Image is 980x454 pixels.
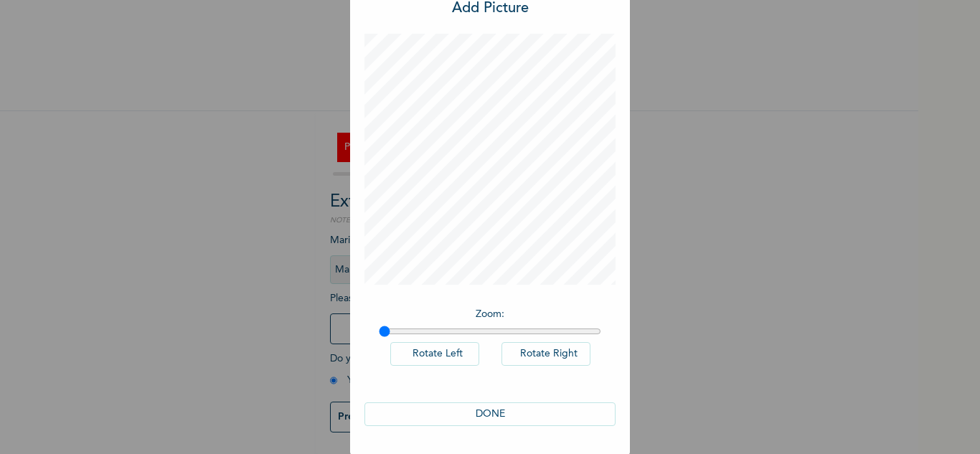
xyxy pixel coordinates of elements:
[379,307,601,322] p: Zoom :
[330,293,588,351] span: Please add a recent Passport Photograph
[501,342,590,366] button: Rotate Right
[364,402,616,426] button: DONE
[390,342,479,366] button: Rotate Left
